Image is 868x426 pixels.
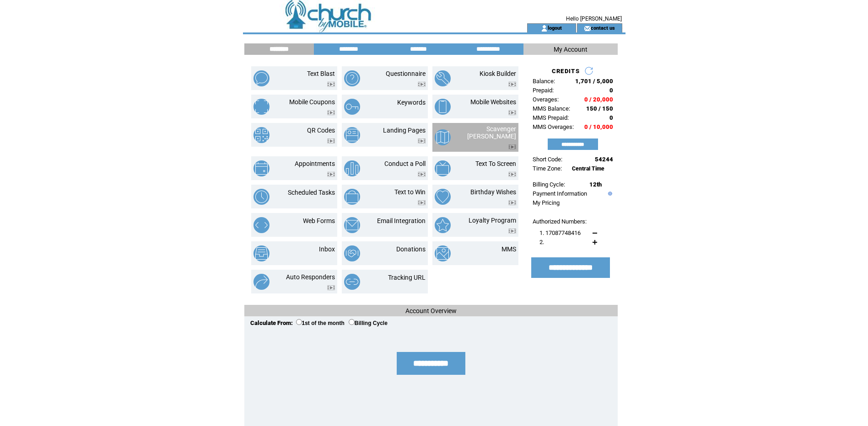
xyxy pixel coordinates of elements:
[508,144,516,149] img: video.png
[609,87,613,94] span: 0
[327,172,335,177] img: video.png
[554,46,588,53] span: My Account
[508,110,516,115] img: video.png
[589,181,602,188] span: 12th
[327,285,335,290] img: video.png
[397,99,426,106] a: Keywords
[533,123,574,130] span: MMS Overages:
[253,70,270,86] img: text-blast.png
[584,96,613,103] span: 0 / 20,000
[584,25,591,32] img: contact_us_icon.gif
[435,129,451,145] img: scavenger-hunt.png
[533,218,587,225] span: Authorized Numbers:
[349,320,388,326] label: Billing Cycle
[470,98,516,106] a: Mobile Websites
[253,274,270,290] img: auto-responders.png
[349,319,355,325] input: Billing Cycle
[418,82,426,87] img: video.png
[501,245,516,253] a: MMS
[303,217,335,224] a: Web Forms
[307,127,335,134] a: QR Codes
[533,181,565,188] span: Billing Cycle:
[296,320,345,326] label: 1st of the month
[418,138,426,144] img: video.png
[386,70,426,77] a: Questionnaire
[533,165,562,172] span: Time Zone:
[296,319,302,325] input: 1st of the month
[435,99,451,115] img: mobile-websites.png
[405,307,457,314] span: Account Overview
[388,274,426,281] a: Tracking URL
[435,245,451,261] img: mms.png
[295,160,335,167] a: Appointments
[327,82,335,87] img: video.png
[533,114,569,121] span: MMS Prepaid:
[552,68,580,75] span: CREDITS
[470,188,516,196] a: Birthday Wishes
[253,127,270,143] img: qr-codes.png
[595,156,613,163] span: 54244
[435,217,451,233] img: loyalty-program.png
[253,99,270,115] img: mobile-coupons.png
[533,96,559,103] span: Overages:
[253,245,270,261] img: inbox.png
[467,125,516,140] a: Scavenger [PERSON_NAME]
[344,99,360,115] img: keywords.png
[572,165,604,172] span: Central Time
[288,189,335,196] a: Scheduled Tasks
[591,25,615,31] a: contact us
[253,160,270,176] img: appointments.png
[533,199,560,206] a: My Pricing
[533,105,570,112] span: MMS Balance:
[480,70,516,77] a: Kiosk Builder
[548,25,562,31] a: logout
[475,160,516,167] a: Text To Screen
[533,156,562,163] span: Short Code:
[606,192,612,196] img: help.gif
[327,138,335,144] img: video.png
[286,273,335,281] a: Auto Responders
[586,105,613,112] span: 150 / 150
[307,70,335,77] a: Text Blast
[584,123,613,130] span: 0 / 10,000
[575,78,613,85] span: 1,701 / 5,000
[469,217,516,224] a: Loyalty Program
[250,319,293,326] span: Calculate From:
[508,82,516,87] img: video.png
[344,217,360,233] img: email-integration.png
[289,98,335,106] a: Mobile Coupons
[394,188,426,196] a: Text to Win
[344,70,360,86] img: questionnaire.png
[435,160,451,176] img: text-to-screen.png
[377,217,426,224] a: Email Integration
[344,274,360,290] img: tracking-url.png
[508,229,516,234] img: video.png
[253,217,270,233] img: web-forms.png
[396,245,426,253] a: Donations
[418,172,426,177] img: video.png
[344,160,360,176] img: conduct-a-poll.png
[344,245,360,261] img: donations.png
[253,189,270,205] img: scheduled-tasks.png
[566,16,622,22] span: Hello [PERSON_NAME]
[435,70,451,86] img: kiosk-builder.png
[418,200,426,205] img: video.png
[344,189,360,205] img: text-to-win.png
[384,160,426,167] a: Conduct a Poll
[609,114,613,121] span: 0
[327,110,335,115] img: video.png
[383,127,426,134] a: Landing Pages
[435,189,451,205] img: birthday-wishes.png
[508,200,516,205] img: video.png
[319,245,335,253] a: Inbox
[508,172,516,177] img: video.png
[344,127,360,143] img: landing-pages.png
[541,25,548,32] img: account_icon.gif
[539,229,581,236] span: 1. 17087748416
[533,190,587,197] a: Payment Information
[539,239,544,245] span: 2.
[533,87,554,94] span: Prepaid:
[533,78,555,85] span: Balance:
